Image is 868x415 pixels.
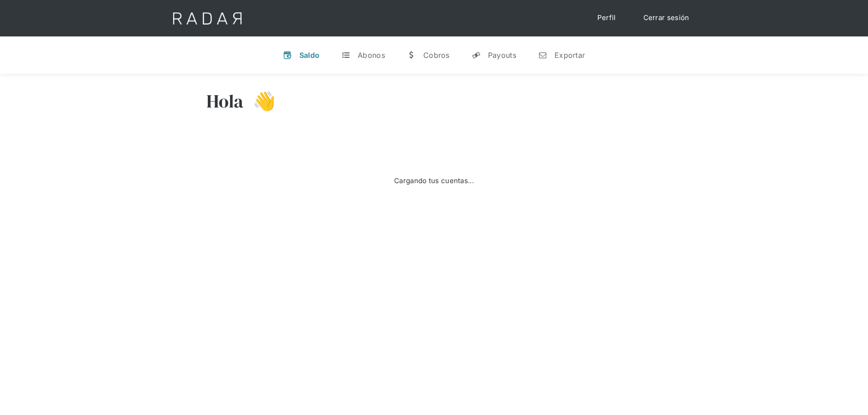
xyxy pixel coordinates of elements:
div: Saldo [299,51,320,60]
div: Abonos [358,51,385,60]
div: y [472,51,481,60]
div: t [341,51,350,60]
h3: 👋 [244,90,276,113]
a: Perfil [588,9,625,27]
a: Cerrar sesión [634,9,699,27]
h3: Hola [206,90,244,113]
div: w [407,51,416,60]
div: v [283,51,292,60]
div: Cobros [423,51,450,60]
div: Payouts [488,51,516,60]
div: Cargando tus cuentas... [394,176,474,186]
div: n [538,51,547,60]
div: Exportar [555,51,585,60]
